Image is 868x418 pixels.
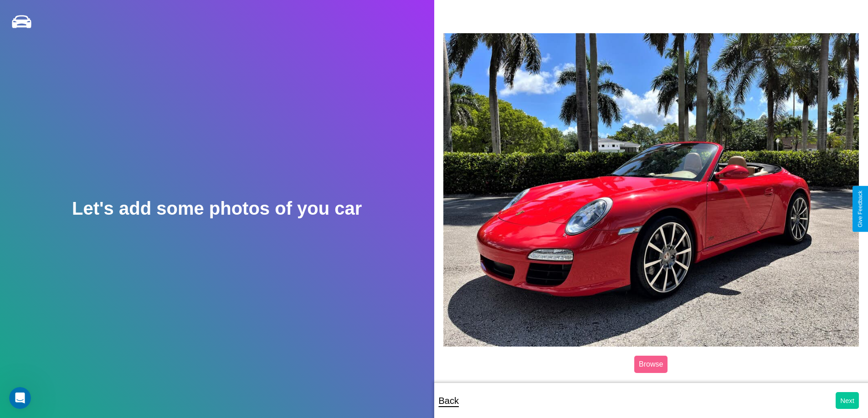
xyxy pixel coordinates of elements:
[72,198,362,219] h2: Let's add some photos of you car
[443,33,859,346] img: posted
[857,191,863,227] div: Give Feedback
[439,393,459,409] p: Back
[836,392,859,409] button: Next
[634,356,668,373] label: Browse
[9,387,31,409] iframe: Intercom live chat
